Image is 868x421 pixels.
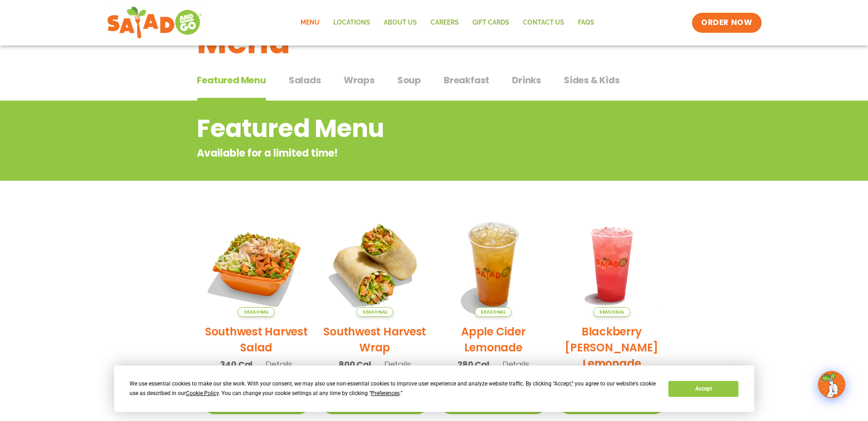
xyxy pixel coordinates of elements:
button: Accept [668,381,738,397]
a: Menu [294,12,326,33]
span: Salads [289,73,321,87]
span: Featured Menu [197,73,266,87]
span: 280 Cal [457,358,489,370]
div: We use essential cookies to make our site work. With your consent, we may also use non-essential ... [130,379,657,398]
span: Details [266,359,292,370]
img: Product photo for Southwest Harvest Wrap [322,212,427,317]
a: Contact Us [516,12,571,33]
span: Cookie Policy [186,390,219,396]
span: Soup [397,73,421,87]
a: GIFT CARDS [466,12,516,33]
h2: Apple Cider Lemonade [441,324,546,355]
p: Available for a limited time! [197,146,598,161]
span: Details [502,359,529,370]
h2: Featured Menu [197,110,598,147]
a: About Us [377,12,424,33]
img: wpChatIcon [819,372,844,397]
a: Careers [424,12,466,33]
div: Cookie Consent Prompt [114,365,754,412]
div: Tabbed content [197,70,671,101]
span: Seasonal [356,307,393,317]
span: Preferences [371,390,400,396]
img: new-SAG-logo-768×292 [107,5,203,41]
h2: Southwest Harvest Salad [204,324,309,355]
span: Sides & Kids [564,73,620,87]
img: Product photo for Blackberry Bramble Lemonade [559,212,664,317]
span: Wraps [344,73,375,87]
img: Product photo for Southwest Harvest Salad [204,212,309,317]
a: Locations [326,12,377,33]
a: ORDER NOW [692,13,761,33]
span: ORDER NOW [701,17,752,28]
nav: Menu [294,12,601,33]
span: Seasonal [238,307,275,317]
span: 800 Cal [339,358,371,370]
span: Seasonal [475,307,512,317]
span: 340 Cal [221,358,253,370]
span: Seasonal [593,307,630,317]
h2: Blackberry [PERSON_NAME] Lemonade [559,324,664,371]
h2: Southwest Harvest Wrap [322,324,427,355]
span: Details [384,359,411,370]
span: Drinks [512,73,541,87]
span: Breakfast [444,73,489,87]
a: FAQs [571,12,601,33]
img: Product photo for Apple Cider Lemonade [441,212,546,317]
